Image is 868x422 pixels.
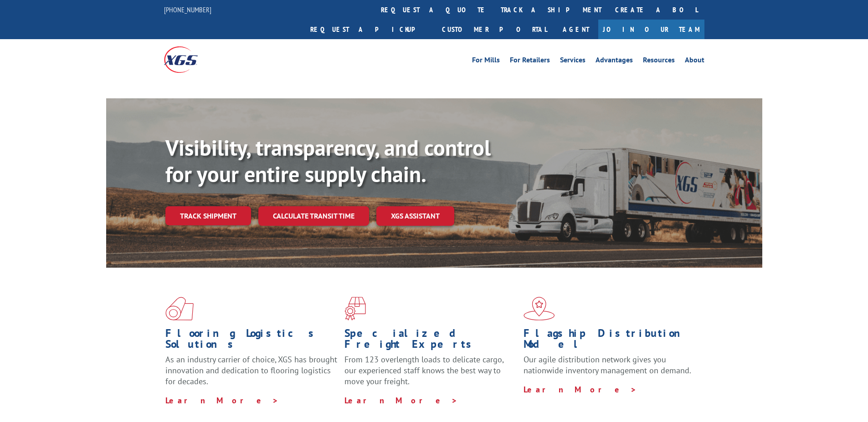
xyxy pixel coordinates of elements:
[344,297,366,320] img: xgs-icon-focused-on-flooring-red
[376,206,454,226] a: XGS ASSISTANT
[524,328,696,354] h1: Flagship Distribution Model
[303,20,435,39] a: Request a pickup
[598,20,704,39] a: Join Our Team
[165,133,491,188] b: Visibility, transparency, and control for your entire supply chain.
[524,384,637,395] a: Learn More >
[510,56,550,66] a: For Retailers
[524,297,555,320] img: xgs-icon-flagship-distribution-model-red
[165,297,194,320] img: xgs-icon-total-supply-chain-intelligence-red
[560,56,586,66] a: Services
[472,56,500,66] a: For Mills
[165,395,279,406] a: Learn More >
[344,395,458,406] a: Learn More >
[435,20,554,39] a: Customer Portal
[258,206,369,226] a: Calculate transit time
[165,206,251,225] a: Track shipment
[344,354,517,395] p: From 123 overlength loads to delicate cargo, our experienced staff knows the best way to move you...
[643,56,675,66] a: Resources
[685,56,704,66] a: About
[344,328,517,354] h1: Specialized Freight Experts
[524,354,691,376] span: Our agile distribution network gives you nationwide inventory management on demand.
[165,328,338,354] h1: Flooring Logistics Solutions
[554,20,598,39] a: Agent
[596,56,633,66] a: Advantages
[164,5,211,14] a: [PHONE_NUMBER]
[165,354,337,386] span: As an industry carrier of choice, XGS has brought innovation and dedication to flooring logistics...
